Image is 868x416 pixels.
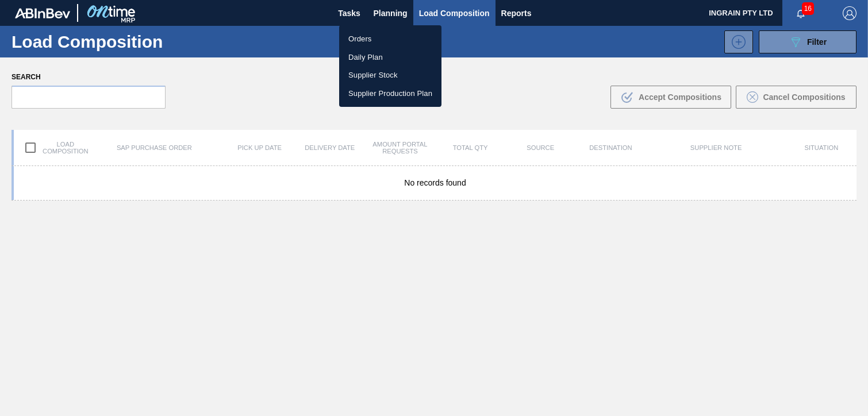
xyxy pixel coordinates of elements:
[339,30,441,48] a: Orders
[339,66,441,84] a: Supplier Stock
[339,84,441,103] a: Supplier Production Plan
[339,48,441,67] a: Daily Plan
